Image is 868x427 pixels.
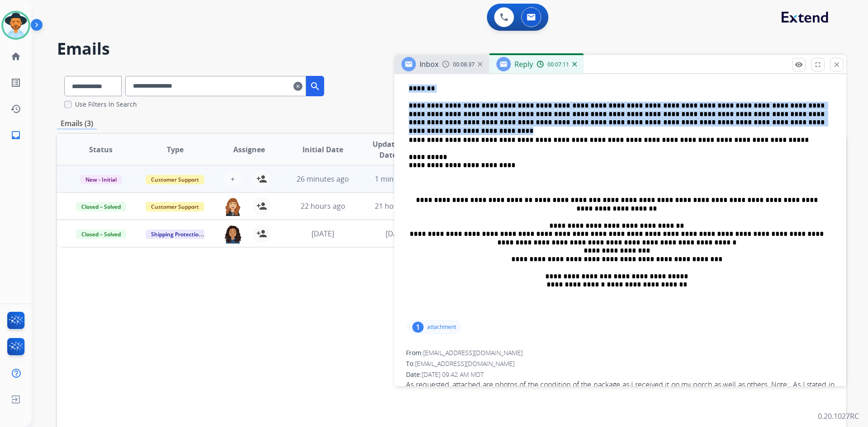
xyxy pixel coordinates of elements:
span: [DATE] 09:42 AM MDT [422,370,484,379]
h2: Emails [57,40,846,58]
span: New - Initial [80,175,122,184]
mat-icon: remove_red_eye [795,61,803,69]
span: Updated Date [368,139,409,160]
mat-icon: fullscreen [814,61,822,69]
mat-icon: clear [293,81,302,92]
mat-icon: search [310,81,321,92]
span: Shipping Protection [146,230,208,239]
span: + [231,174,235,184]
span: Reply [514,59,533,69]
span: Status [89,144,113,155]
span: 1 minute ago [375,174,420,184]
img: agent-avatar [224,225,242,244]
span: [DATE] [386,229,408,239]
mat-icon: history [10,103,21,114]
img: agent-avatar [224,197,242,216]
div: Date: [406,370,835,379]
div: From: [406,348,835,357]
mat-icon: person_add [256,228,267,239]
span: Assignee [233,144,265,155]
span: Customer Support [146,202,204,211]
span: Inbox [420,59,439,69]
label: Use Filters In Search [75,100,137,109]
button: + [224,170,242,188]
mat-icon: list_alt [10,77,21,88]
span: [EMAIL_ADDRESS][DOMAIN_NAME] [423,348,523,357]
img: avatar [3,13,28,38]
span: 26 minutes ago [297,174,349,184]
div: 1 [412,322,424,333]
span: Closed – Solved [76,202,126,211]
p: 0.20.1027RC [818,411,859,422]
mat-icon: inbox [10,130,21,141]
span: Initial Date [302,144,343,155]
div: To: [406,359,835,368]
mat-icon: home [10,51,21,62]
span: [DATE] [311,229,334,239]
p: Emails (3) [57,118,97,129]
span: Type [167,144,184,155]
span: 00:07:11 [547,61,569,68]
span: Closed – Solved [76,230,126,239]
span: 00:08:37 [453,61,475,68]
span: 22 hours ago [301,201,345,211]
mat-icon: close [833,61,841,69]
span: 21 hours ago [375,201,420,211]
p: attachment [427,324,456,331]
span: Customer Support [146,175,204,184]
mat-icon: person_add [256,201,267,211]
mat-icon: person_add [256,174,267,184]
span: [EMAIL_ADDRESS][DOMAIN_NAME] [415,359,514,368]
